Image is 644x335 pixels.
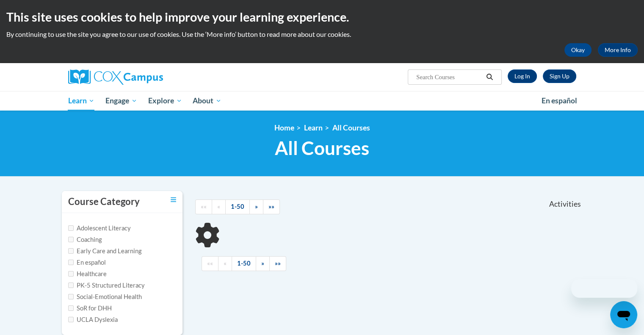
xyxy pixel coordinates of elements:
[68,271,74,277] input: Checkbox for Options
[415,72,483,82] input: Search Courses
[224,260,227,267] span: «
[542,96,577,105] span: En español
[68,224,131,233] label: Adolescent Literacy
[232,256,256,271] a: 1-50
[100,91,143,111] a: Engage
[212,199,226,214] a: Previous
[171,195,176,205] a: Toggle collapse
[68,260,74,265] input: Checkbox for Options
[202,256,218,271] a: Begining
[63,91,100,111] a: Learn
[564,43,591,57] button: Okay
[6,30,638,39] p: By continuing to use the site you agree to our use of cookies. Use the ‘More info’ button to read...
[483,72,496,82] button: Search
[68,294,74,299] input: Checkbox for Options
[255,203,258,210] span: »
[275,260,281,267] span: »»
[304,123,323,132] a: Learn
[571,279,637,298] iframe: Message from company
[68,315,118,324] label: UCLA Dyslexia
[193,96,221,106] span: About
[268,203,274,210] span: »»
[68,269,107,279] label: Healthcare
[274,123,294,132] a: Home
[68,305,74,311] input: Checkbox for Options
[68,248,74,254] input: Checkbox for Options
[201,203,207,210] span: ««
[68,96,94,106] span: Learn
[263,199,280,214] a: End
[195,199,212,214] a: Begining
[543,69,576,83] a: Register
[332,123,370,132] a: All Courses
[68,258,106,267] label: En español
[6,8,638,25] h2: This site uses cookies to help improve your learning experience.
[148,96,182,106] span: Explore
[275,137,369,159] span: All Courses
[68,246,141,256] label: Early Care and Learning
[143,91,188,111] a: Explore
[105,96,137,106] span: Engage
[207,260,213,267] span: ««
[68,281,145,290] label: PK-5 Structured Literacy
[249,199,263,214] a: Next
[68,282,74,288] input: Checkbox for Options
[68,237,74,242] input: Checkbox for Options
[549,199,581,209] span: Activities
[508,69,537,83] a: Log In
[610,301,637,328] iframe: Button to launch messaging window
[261,260,264,267] span: »
[225,199,250,214] a: 1-50
[68,195,140,208] h3: Course Category
[217,203,220,210] span: «
[68,292,142,302] label: Social-Emotional Health
[68,69,229,85] a: Cox Campus
[68,317,74,322] input: Checkbox for Options
[55,91,589,111] div: Main menu
[256,256,270,271] a: Next
[68,225,74,231] input: Checkbox for Options
[187,91,227,111] a: About
[68,235,102,244] label: Coaching
[598,43,638,57] a: More Info
[68,69,163,85] img: Cox Campus
[536,92,583,110] a: En español
[269,256,286,271] a: End
[218,256,232,271] a: Previous
[68,304,112,313] label: SoR for DHH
